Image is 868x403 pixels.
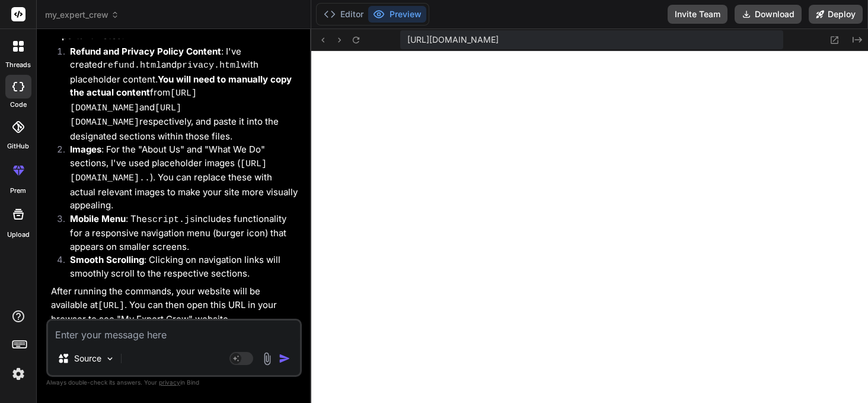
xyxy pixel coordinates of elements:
strong: Images [70,144,101,155]
p: After running the commands, your website will be available at . You can then open this URL in you... [51,285,299,326]
strong: Mobile Menu [70,213,126,224]
code: [URL] [98,301,125,311]
label: Upload [7,230,30,240]
label: prem [10,186,26,196]
strong: Refund and Privacy Policy Content [70,46,221,57]
label: code [10,100,27,110]
button: Editor [319,6,368,23]
span: my_expert_crew [45,9,119,21]
label: GitHub [7,141,29,151]
code: script.js [147,215,195,225]
p: Always double-check its answers. Your in Bind [46,377,302,388]
code: privacy.html [177,61,241,71]
img: Pick Models [105,354,115,364]
span: privacy [159,379,180,386]
label: threads [5,60,31,70]
button: Deploy [809,5,863,24]
code: [URL][DOMAIN_NAME] [70,88,197,113]
strong: Smooth Scrolling [70,254,144,265]
button: Download [735,5,802,24]
p: Source [74,353,101,364]
iframe: Preview [311,51,868,403]
img: icon [279,353,291,364]
img: attachment [260,352,274,366]
span: [URL][DOMAIN_NAME] [407,34,499,46]
code: refund.html [103,61,161,71]
button: Preview [368,6,426,23]
img: settings [8,364,28,384]
li: : Clicking on navigation links will smoothly scroll to the respective sections. [60,253,299,280]
li: : For the "About Us" and "What We Do" sections, I've used placeholder images ( ). You can replace... [60,143,299,212]
li: : The includes functionality for a responsive navigation menu (burger icon) that appears on small... [60,212,299,254]
li: : I've created and with placeholder content. from and respectively, and paste it into the designa... [60,45,299,144]
button: Invite Team [668,5,727,24]
strong: You will need to manually copy the actual content [70,74,292,99]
